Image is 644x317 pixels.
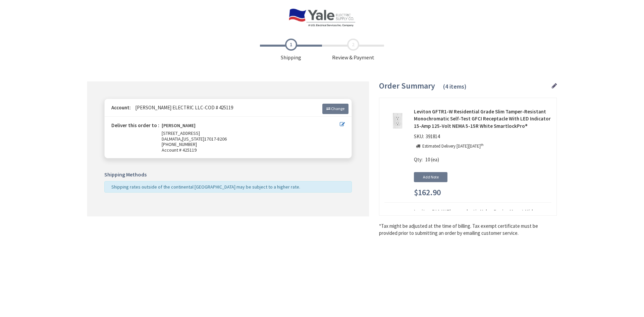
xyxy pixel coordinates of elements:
[331,106,344,111] span: Change
[162,147,340,153] span: Account # 425119
[425,156,430,163] span: 10
[162,141,197,147] span: [PHONE_NUMBER]
[322,104,348,114] a: Change
[422,143,484,150] p: Estimated Delivery [DATE][DATE]
[132,104,233,111] span: [PERSON_NAME] ELECTRIC LLC-COD # 425119
[111,104,131,111] strong: Account:
[481,143,484,147] sup: th
[322,39,384,61] span: Review & Payment
[379,81,435,91] span: Order Summary
[162,130,200,136] span: [STREET_ADDRESS]
[443,83,467,90] span: (4 items)
[387,111,408,131] img: Leviton GFTR1-W Residential Grade Slim Tamper-Resistant Monochromatic Self-Test GFCI Receptacle W...
[431,156,439,163] span: (ea)
[414,208,551,222] strong: Leviton PJ4-W Thermoplastic Nylon Device Mount Midway Size 4-Gang Toggle Switch Wallplate 4-Toggl...
[260,39,322,61] span: Shipping
[111,122,159,128] strong: Deliver this order to :
[111,184,300,190] span: Shipping rates outside of the continental [GEOGRAPHIC_DATA] may be subject to a higher rate.
[414,108,551,129] strong: Leviton GFTR1-W Residential Grade Slim Tamper-Resistant Monochromatic Self-Test GFCI Receptacle W...
[414,156,422,163] span: Qty
[204,136,227,142] span: 17017-8206
[414,133,441,142] div: SKU:
[288,8,356,27] img: Yale Electric Supply Co.
[162,123,196,130] strong: [PERSON_NAME]
[182,136,204,142] span: [US_STATE]
[379,222,557,237] : *Tax might be adjusted at the time of billing. Tax exempt certificate must be provided prior to s...
[424,133,441,140] span: 391814
[579,299,624,315] iframe: Opens a widget where you can find more information
[414,188,441,197] span: $162.90
[162,136,182,142] span: DALMATIA,
[104,172,352,178] h5: Shipping Methods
